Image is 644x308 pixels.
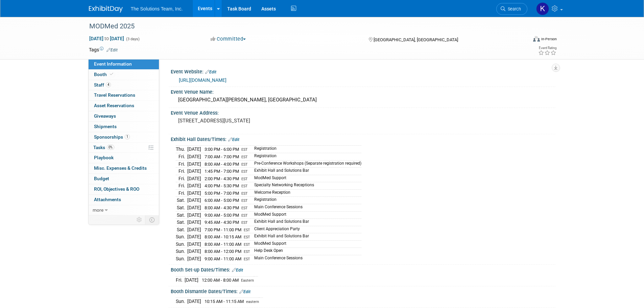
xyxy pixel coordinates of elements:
span: EST [241,184,248,188]
span: to [103,36,110,41]
a: Event Information [89,59,159,69]
td: Main Conference Sessions [250,204,361,211]
td: Sat. [176,204,187,211]
td: Fri. [176,168,187,175]
td: Sat. [176,226,187,233]
td: [DATE] [187,298,201,305]
span: more [93,207,103,213]
td: [DATE] [187,219,201,226]
a: Edit [106,48,118,52]
div: Event Website: [171,67,555,75]
span: Staff [94,82,111,88]
a: Attachments [89,195,159,205]
td: Sun. [176,248,187,255]
button: Committed [208,35,248,43]
a: Booth [89,70,159,80]
a: Budget [89,174,159,184]
i: Booth reservation complete [110,72,113,76]
span: EST [241,155,248,159]
span: Travel Reservations [94,92,135,98]
pre: [STREET_ADDRESS][US_STATE] [178,118,324,124]
span: Attachments [94,197,121,202]
div: Event Rating [538,46,556,50]
span: EST [241,169,248,174]
span: 6:00 AM - 5:00 PM [205,198,239,203]
span: EST [244,228,250,232]
span: 8:00 AM - 4:00 PM [205,162,239,167]
td: Fri. [176,189,187,197]
span: 7:00 AM - 7:00 PM [205,154,239,159]
td: Welcome Reception [250,189,361,197]
a: Edit [205,70,216,74]
span: 4 [106,82,111,87]
span: Budget [94,176,109,181]
span: 8:00 AM - 10:15 AM [205,234,241,239]
td: Sun. [176,240,187,248]
td: [DATE] [187,240,201,248]
td: Registration [250,146,361,153]
td: Sun. [176,298,187,305]
span: eastern [246,300,259,304]
span: Eastern [241,278,254,283]
td: Sat. [176,211,187,219]
span: 8:00 AM - 11:00 AM [205,242,241,247]
a: Search [496,3,527,15]
td: Registration [250,197,361,204]
td: [DATE] [187,233,201,241]
span: 0% [107,145,114,150]
a: Misc. Expenses & Credits [89,163,159,173]
span: 2:00 PM - 4:30 PM [205,176,239,181]
td: ModMed Support [250,175,361,182]
a: Staff4 [89,80,159,90]
span: Asset Reservations [94,103,134,108]
span: 1:45 PM - 7:00 PM [205,169,239,174]
img: Kaelon Harris [536,2,549,15]
td: Registration [250,153,361,161]
a: [URL][DOMAIN_NAME] [179,77,226,83]
td: Fri. [176,175,187,182]
td: ModMed Support [250,211,361,219]
span: 9:45 AM - 4:30 PM [205,220,239,225]
a: Travel Reservations [89,90,159,100]
div: Event Venue Address: [171,108,555,116]
td: Thu. [176,146,187,153]
img: Format-Inperson.png [533,36,540,42]
td: [DATE] [187,146,201,153]
span: 12:00 AM - 8:00 AM [202,278,239,283]
td: Fri. [176,182,187,190]
td: [DATE] [185,276,198,283]
td: [DATE] [187,160,201,168]
td: [DATE] [187,182,201,190]
span: The Solutions Team, Inc. [131,6,183,11]
img: ExhibitDay [89,6,123,13]
span: 8:00 AM - 12:00 PM [205,249,241,254]
div: Booth Set-up Dates/Times: [171,265,555,274]
span: EST [241,213,248,218]
span: Giveaways [94,113,116,119]
a: ROI, Objectives & ROO [89,184,159,194]
a: Tasks0% [89,143,159,153]
span: EST [244,235,250,239]
td: Sat. [176,219,187,226]
a: Edit [228,137,239,142]
span: EST [244,257,250,261]
td: [DATE] [187,168,201,175]
td: Specialty Networking Receptions [250,182,361,190]
span: EST [241,206,248,210]
td: Sun. [176,255,187,262]
span: EST [244,242,250,247]
td: Fri. [176,153,187,161]
td: Client Appreciation Party [250,226,361,233]
td: Toggle Event Tabs [145,215,159,224]
a: Asset Reservations [89,101,159,111]
td: Fri. [176,276,185,283]
span: EST [241,191,248,196]
span: ROI, Objectives & ROO [94,186,139,192]
td: Fri. [176,160,187,168]
td: Sun. [176,233,187,241]
span: [GEOGRAPHIC_DATA], [GEOGRAPHIC_DATA] [374,37,458,42]
div: Booth Dismantle Dates/Times: [171,286,555,295]
span: 8:00 AM - 4:30 PM [205,205,239,210]
span: 9:00 AM - 5:00 PM [205,213,239,218]
td: [DATE] [187,153,201,161]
